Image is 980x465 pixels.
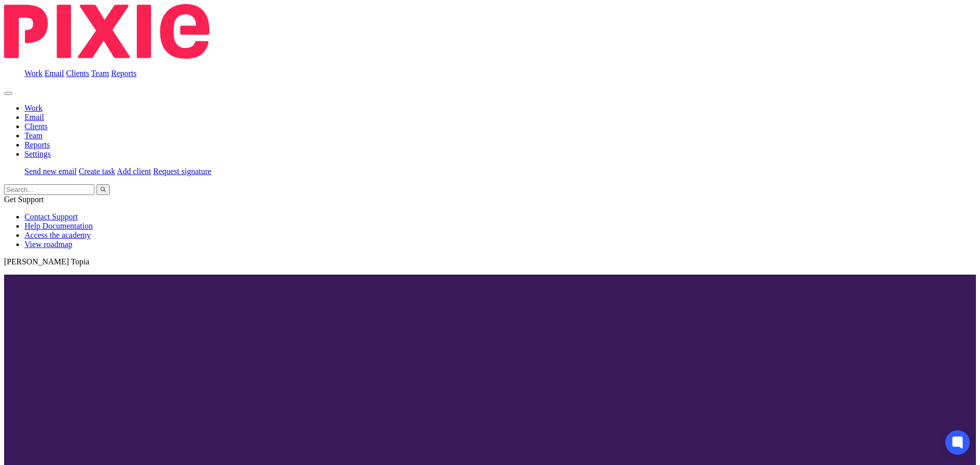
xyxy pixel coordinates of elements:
[24,150,51,158] a: Settings
[24,222,93,230] a: Help Documentation
[24,113,44,121] a: Email
[4,257,976,266] p: [PERSON_NAME] Topia
[24,104,42,112] a: Work
[4,4,209,59] img: Pixie
[24,212,78,221] a: Contact Support
[4,184,94,195] input: Search
[4,195,44,204] span: Get Support
[66,69,89,78] a: Clients
[117,167,151,176] a: Add client
[24,231,91,239] a: Access the academy
[79,167,115,176] a: Create task
[24,140,50,149] a: Reports
[24,167,77,176] a: Send new email
[24,131,42,140] a: Team
[44,69,64,78] a: Email
[24,240,72,249] a: View roadmap
[111,69,137,78] a: Reports
[91,69,109,78] a: Team
[153,167,211,176] a: Request signature
[24,69,42,78] a: Work
[96,184,110,195] button: Search
[24,122,47,131] a: Clients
